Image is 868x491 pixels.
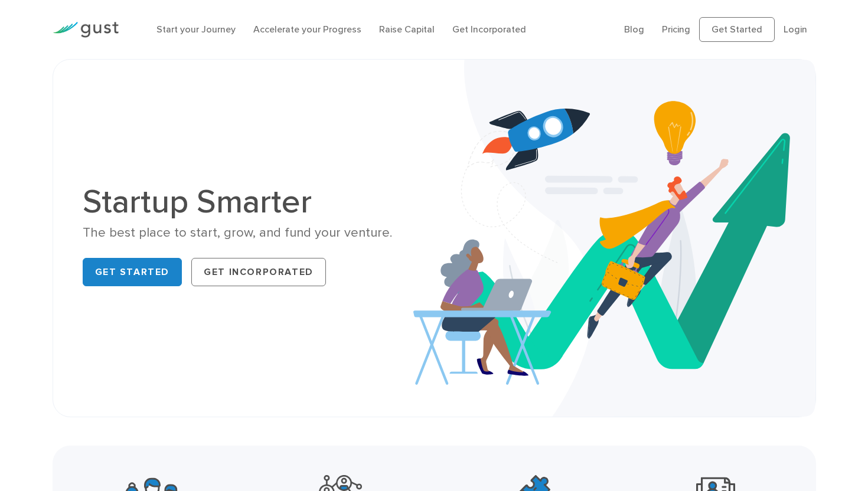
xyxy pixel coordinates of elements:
[413,60,815,417] img: Startup Smarter Hero
[624,24,644,35] a: Blog
[83,258,182,286] a: Get Started
[699,17,775,42] a: Get Started
[784,24,807,35] a: Login
[53,22,119,38] img: Gust Logo
[662,24,690,35] a: Pricing
[83,185,426,218] h1: Startup Smarter
[452,24,526,35] a: Get Incorporated
[83,224,426,241] div: The best place to start, grow, and fund your venture.
[191,258,326,286] a: Get Incorporated
[379,24,435,35] a: Raise Capital
[156,24,236,35] a: Start your Journey
[253,24,361,35] a: Accelerate your Progress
